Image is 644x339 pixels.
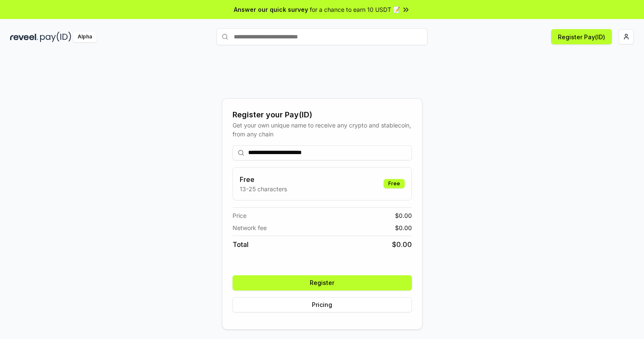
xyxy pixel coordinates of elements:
[240,184,287,193] p: 13-25 characters
[234,5,308,14] span: Answer our quick survey
[233,297,412,312] button: Pricing
[40,32,71,42] img: pay_id
[384,179,405,188] div: Free
[233,121,412,138] div: Get your own unique name to receive any crypto and stablecoin, from any chain
[233,109,412,121] div: Register your Pay(ID)
[233,223,267,232] span: Network fee
[10,32,38,42] img: reveel_dark
[233,275,412,290] button: Register
[73,32,97,42] div: Alpha
[392,239,412,250] span: $ 0.00
[233,239,249,250] span: Total
[395,211,412,220] span: $ 0.00
[310,5,400,14] span: for a chance to earn 10 USDT 📝
[551,29,612,44] button: Register Pay(ID)
[240,174,287,184] h3: Free
[233,211,246,220] span: Price
[395,223,412,232] span: $ 0.00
